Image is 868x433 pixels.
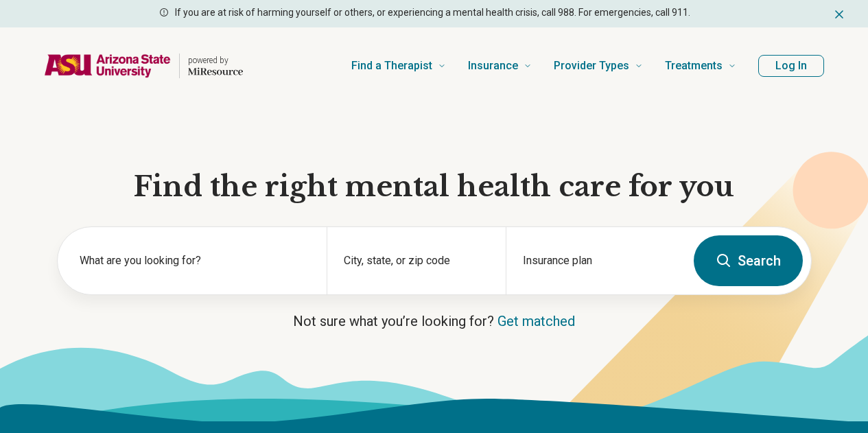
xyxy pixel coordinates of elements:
[832,5,846,22] button: Dismiss
[44,44,243,88] a: Home page
[80,253,310,269] label: What are you looking for?
[468,56,518,75] span: Insurance
[175,5,690,20] p: If you are at risk of harming yourself or others, or experiencing a mental health crisis, call 98...
[665,56,723,75] span: Treatments
[351,56,432,75] span: Find a Therapist
[665,38,736,93] a: Treatments
[758,55,824,77] button: Log In
[351,38,446,93] a: Find a Therapist
[554,56,629,75] span: Provider Types
[694,235,803,286] button: Search
[188,55,243,66] p: powered by
[554,38,643,93] a: Provider Types
[468,38,532,93] a: Insurance
[57,312,812,331] p: Not sure what you’re looking for?
[497,313,575,329] a: Get matched
[57,169,812,204] h1: Find the right mental health care for you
